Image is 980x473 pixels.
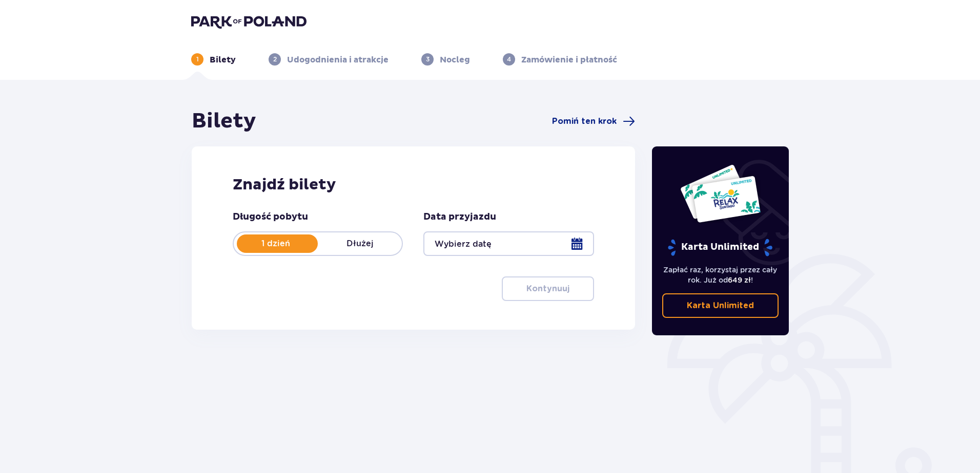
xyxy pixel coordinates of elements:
p: 2 [273,55,277,64]
p: Dłużej [318,238,402,249]
h2: Znajdź bilety [233,175,594,195]
div: 3Nocleg [421,53,470,66]
p: Data przyjazdu [423,211,496,223]
p: Bilety [210,54,236,66]
p: 1 dzień [234,238,318,249]
span: Pomiń ten krok [552,116,617,127]
div: 1Bilety [191,53,236,66]
p: 1 [196,55,199,64]
p: Karta Unlimited [687,300,754,311]
a: Karta Unlimited [662,293,779,318]
span: 649 zł [728,276,751,284]
p: Długość pobytu [233,211,308,223]
p: Kontynuuj [526,283,569,294]
img: Park of Poland logo [191,14,307,29]
h1: Bilety [192,109,256,134]
div: 2Udogodnienia i atrakcje [269,53,389,66]
p: Nocleg [440,54,470,66]
p: 3 [426,55,430,64]
button: Kontynuuj [502,276,594,301]
img: Dwie karty całoroczne do Suntago z napisem 'UNLIMITED RELAX', na białym tle z tropikalnymi liśćmi... [680,164,761,223]
div: 4Zamówienie i płatność [503,53,617,66]
a: Pomiń ten krok [552,115,635,127]
p: Zapłać raz, korzystaj przez cały rok. Już od ! [662,265,779,285]
p: Karta Unlimited [667,239,773,256]
p: Zamówienie i płatność [521,54,617,66]
p: 4 [507,55,511,64]
p: Udogodnienia i atrakcje [287,54,389,66]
